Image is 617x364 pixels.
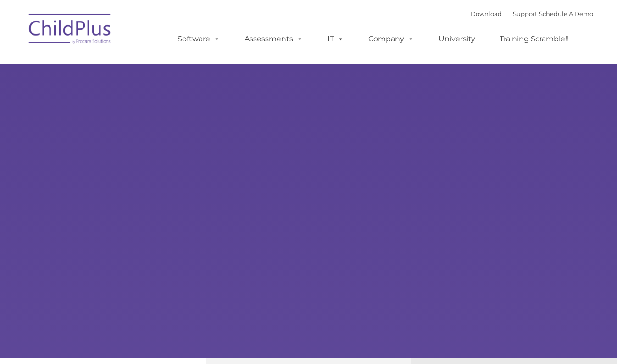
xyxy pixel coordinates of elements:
a: Support [513,10,537,17]
font: | [471,10,593,17]
a: Assessments [235,30,312,48]
a: Training Scramble!! [490,30,578,48]
a: Software [168,30,229,48]
a: University [429,30,484,48]
a: Company [359,30,423,48]
a: IT [318,30,353,48]
img: ChildPlus by Procare Solutions [24,7,116,53]
a: Schedule A Demo [539,10,593,17]
a: Download [471,10,502,17]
